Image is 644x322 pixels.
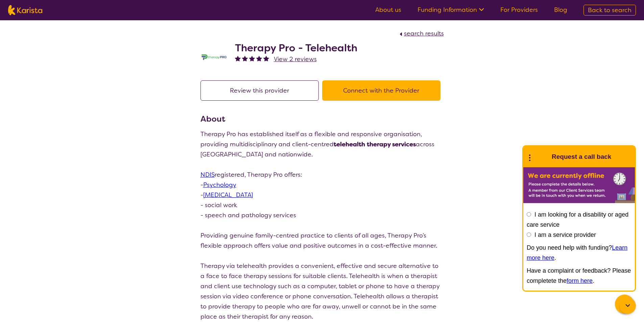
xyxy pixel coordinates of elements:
[567,277,593,284] a: form here
[200,53,228,61] img: lehxprcbtunjcwin5sb4.jpg
[200,200,444,210] p: - social work
[200,180,444,190] p: -
[200,86,322,95] a: Review this provider
[8,5,42,15] img: Karista logo
[500,6,538,14] a: For Providers
[263,55,269,61] img: fullstar
[398,29,444,38] a: search results
[274,55,317,63] span: View 2 reviews
[322,86,444,95] a: Connect with the Provider
[418,6,484,14] a: Funding Information
[534,231,596,238] label: I am a service provider
[200,129,444,159] p: Therapy Pro has established itself as a flexible and responsive organisation, providing multidisc...
[200,170,444,180] p: registered, Therapy Pro offers:
[527,243,631,263] p: Do you need help with funding? .
[200,190,444,200] p: -
[552,152,611,162] h1: Request a call back
[249,55,255,61] img: fullstar
[200,210,444,220] p: - speech and pathology services
[242,55,248,61] img: fullstar
[583,5,636,16] a: Back to search
[256,55,262,61] img: fullstar
[200,261,444,322] p: Therapy via telehealth provides a convenient, effective and secure alternative to a face to face ...
[200,230,444,251] p: Providing genuine family-centred practice to clients of all ages, Therapy Pro’s flexible approach...
[200,80,319,101] button: Review this provider
[554,6,567,14] a: Blog
[523,167,635,203] img: Karista offline chat form to request call back
[615,295,634,314] button: Channel Menu
[527,266,631,286] p: Have a complaint or feedback? Please completete the .
[235,42,357,54] h2: Therapy Pro - Telehealth
[404,29,444,38] span: search results
[203,181,236,189] a: Psychology
[322,80,440,101] button: Connect with the Provider
[200,171,215,179] a: NDIS
[203,191,253,199] a: [MEDICAL_DATA]
[334,140,416,148] strong: telehealth therapy services
[534,150,548,164] img: Karista
[375,6,401,14] a: About us
[274,54,317,64] a: View 2 reviews
[200,113,444,125] h3: About
[527,211,628,228] label: I am looking for a disability or aged care service
[235,55,241,61] img: fullstar
[588,6,631,14] span: Back to search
